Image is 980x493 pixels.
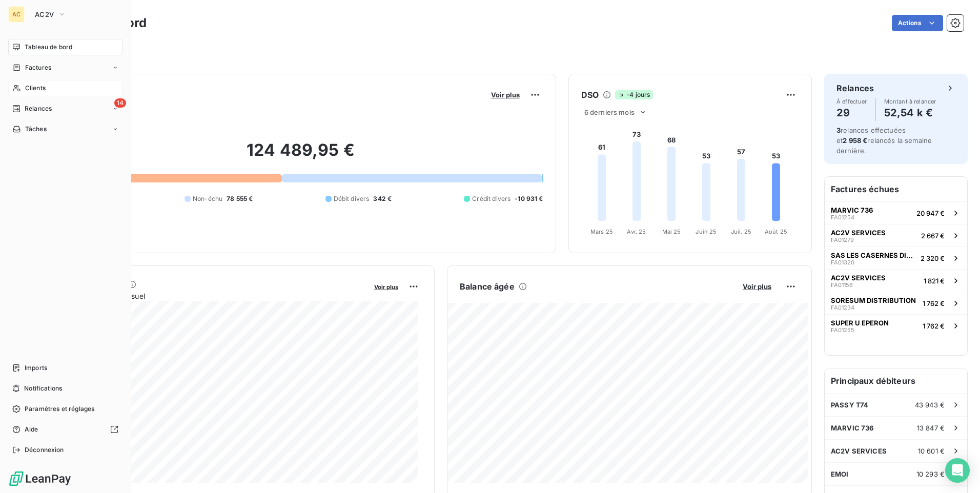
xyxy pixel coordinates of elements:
[825,368,967,393] h6: Principaux débiteurs
[825,201,967,224] button: MARVIC 736FA0125420 947 €
[831,327,854,333] span: FA01255
[831,319,889,327] span: SUPER U EPERON
[472,194,511,203] span: Crédit divers
[581,89,599,101] h6: DSO
[836,105,867,121] h4: 29
[25,43,72,52] span: Tableau de bord
[8,39,122,55] a: Tableau de bord
[662,228,681,235] tspan: Mai 25
[825,292,967,314] button: SORESUM DISTRIBUTIONFA012341 762 €
[8,360,122,376] a: Imports
[831,447,887,455] span: AC2V SERVICES
[825,177,967,201] h6: Factures échues
[25,445,64,455] span: Déconnexion
[25,125,47,134] span: Tâches
[58,291,367,301] span: Chiffre d'affaires mensuel
[25,363,47,373] span: Imports
[915,401,945,409] span: 43 943 €
[923,299,945,307] span: 1 762 €
[831,296,916,304] span: SORESUM DISTRIBUTION
[58,140,543,171] h2: 124 489,95 €
[831,470,849,478] span: EMOI
[831,304,854,311] span: FA01234
[8,421,122,438] a: Aide
[831,274,886,282] span: AC2V SERVICES
[25,63,51,72] span: Factures
[945,458,970,483] div: Open Intercom Messenger
[825,269,967,292] button: AC2V SERVICESFA011561 821 €
[884,105,936,121] h4: 52,54 k €
[193,194,222,203] span: Non-échu
[24,384,62,393] span: Notifications
[924,277,945,285] span: 1 821 €
[8,121,122,137] a: Tâches
[831,282,853,288] span: FA01156
[825,224,967,246] button: AC2V SERVICESFA012792 667 €
[488,90,523,99] button: Voir plus
[731,228,751,235] tspan: Juil. 25
[8,470,72,487] img: Logo LeanPay
[334,194,370,203] span: Débit divers
[696,228,717,235] tspan: Juin 25
[831,214,854,220] span: FA01254
[843,136,867,145] span: 2 958 €
[25,84,46,93] span: Clients
[918,447,945,455] span: 10 601 €
[743,282,771,291] span: Voir plus
[515,194,543,203] span: -10 931 €
[8,59,122,76] a: Factures
[836,126,932,155] span: relances effectuées et relancés la semaine dernière.
[8,100,122,117] a: 14Relances
[836,98,867,105] span: À effectuer
[921,254,945,262] span: 2 320 €
[584,108,635,116] span: 6 derniers mois
[825,314,967,337] button: SUPER U EPERONFA012551 762 €
[491,91,520,99] span: Voir plus
[227,194,253,203] span: 78 555 €
[627,228,646,235] tspan: Avr. 25
[825,246,967,269] button: SAS LES CASERNES DISTRIBUTION/[DOMAIN_NAME] LES CASERNESFA013202 320 €
[8,80,122,96] a: Clients
[831,206,873,214] span: MARVIC 736
[25,404,94,414] span: Paramètres et réglages
[25,425,38,434] span: Aide
[8,6,25,23] div: AC
[371,282,401,291] button: Voir plus
[831,237,854,243] span: FA01279
[114,98,126,108] span: 14
[917,424,945,432] span: 13 847 €
[373,194,392,203] span: 342 €
[590,228,613,235] tspan: Mars 25
[615,90,653,99] span: -4 jours
[892,15,943,31] button: Actions
[831,259,854,265] span: FA01320
[831,424,874,432] span: MARVIC 736
[916,470,945,478] span: 10 293 €
[35,10,54,18] span: AC2V
[8,401,122,417] a: Paramètres et réglages
[836,82,874,94] h6: Relances
[740,282,774,291] button: Voir plus
[831,251,916,259] span: SAS LES CASERNES DISTRIBUTION/[DOMAIN_NAME] LES CASERNES
[836,126,841,134] span: 3
[916,209,945,217] span: 20 947 €
[884,98,936,105] span: Montant à relancer
[831,229,886,237] span: AC2V SERVICES
[25,104,52,113] span: Relances
[460,280,515,293] h6: Balance âgée
[921,232,945,240] span: 2 667 €
[374,283,398,291] span: Voir plus
[831,401,868,409] span: PASSY T74
[923,322,945,330] span: 1 762 €
[765,228,787,235] tspan: Août 25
